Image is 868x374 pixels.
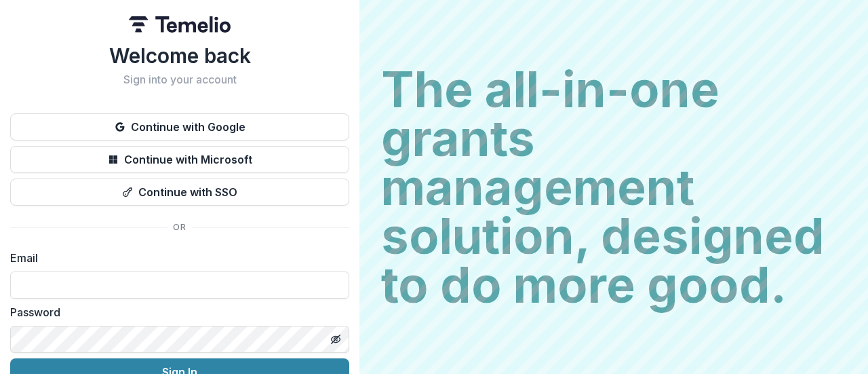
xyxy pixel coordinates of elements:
img: Temelio [129,16,231,33]
button: Continue with SSO [10,179,349,206]
h2: Sign into your account [10,73,349,86]
h1: Welcome back [10,43,349,68]
label: Email [10,250,341,266]
label: Password [10,304,341,320]
button: Continue with Google [10,113,349,141]
button: Toggle password visibility [325,329,347,350]
button: Continue with Microsoft [10,146,349,173]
